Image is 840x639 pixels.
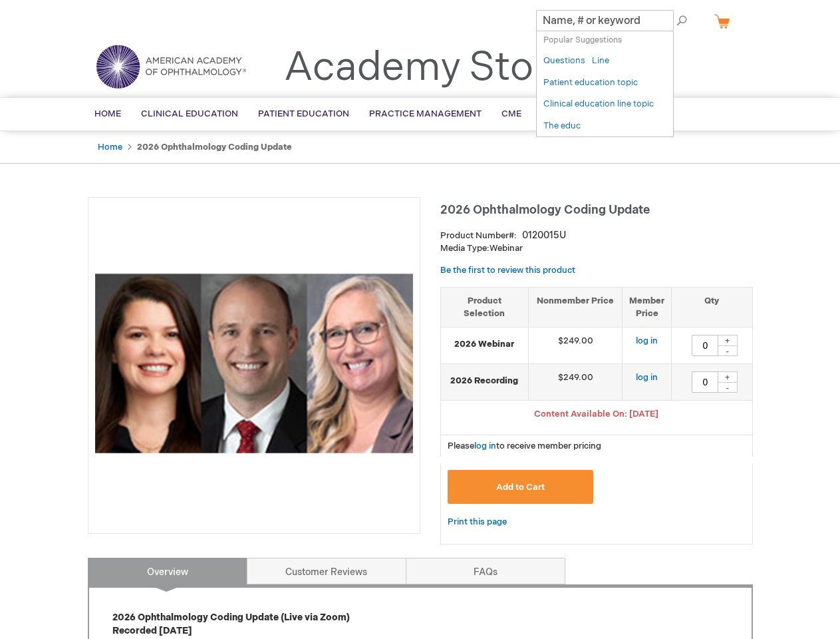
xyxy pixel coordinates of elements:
a: log in [636,335,658,346]
input: Qty [692,335,718,356]
a: log in [474,441,496,451]
a: FAQs [406,558,565,584]
strong: 2026 Recording [448,375,522,387]
span: Popular Suggestions [543,35,622,45]
a: Overview [88,558,247,584]
span: Practice Management [369,108,482,119]
span: Search [642,7,693,33]
a: Print this page [448,514,507,531]
span: Content Available On: [DATE] [534,409,658,419]
strong: 2026 Webinar [448,338,522,351]
span: Patient Education [258,108,349,119]
div: - [718,382,738,393]
input: Qty [692,371,718,393]
a: Customer Reviews [247,558,406,584]
span: Add to Cart [496,482,545,493]
a: Clinical education line topic [543,98,654,110]
th: Member Price [623,287,672,327]
button: Add to Cart [448,470,594,504]
span: CME [501,108,521,119]
th: Product Selection [441,287,529,327]
strong: Product Number [440,230,517,241]
strong: Media Type: [440,243,490,254]
img: 2026 Ophthalmology Coding Update [95,204,413,523]
span: Please to receive member pricing [448,441,601,451]
td: $249.00 [529,364,623,401]
td: $249.00 [529,327,623,364]
div: + [718,335,738,346]
div: - [718,345,738,356]
a: Academy Store [284,44,571,92]
th: Nonmember Price [529,287,623,327]
span: 2026 Ophthalmology Coding Update [440,203,650,217]
p: Webinar [440,242,753,255]
div: 0120015U [522,229,566,242]
a: The educ [543,120,581,132]
th: Qty [672,287,752,327]
a: Home [98,142,122,152]
a: Line [592,55,609,67]
a: Be the first to review this product [440,265,575,276]
span: Home [94,108,121,119]
span: Clinical Education [141,108,238,119]
a: Questions [543,55,585,67]
div: + [718,371,738,383]
strong: 2026 Ophthalmology Coding Update [137,142,292,152]
a: Patient education topic [543,77,638,89]
a: log in [636,372,658,383]
input: Name, # or keyword [536,10,674,31]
